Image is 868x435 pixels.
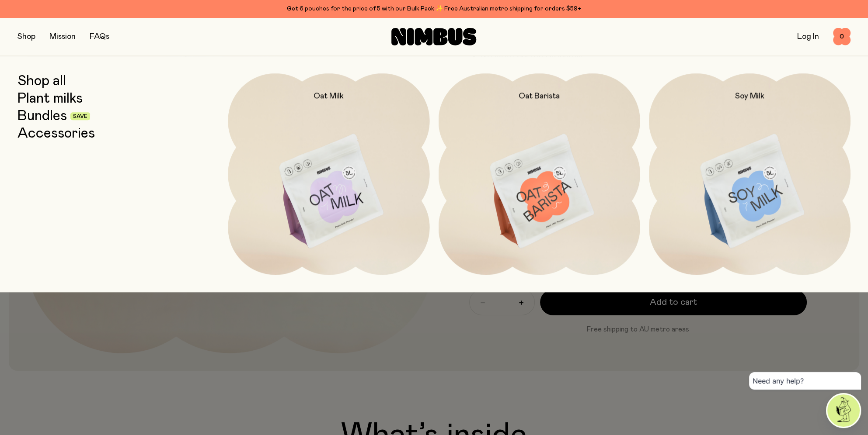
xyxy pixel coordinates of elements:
[73,114,87,119] span: Save
[827,394,860,427] img: agent
[17,91,83,107] a: Plant milks
[90,33,109,41] a: FAQs
[49,33,76,41] a: Mission
[314,91,344,101] h2: Oat Milk
[17,73,66,89] a: Shop all
[649,73,851,275] a: Soy Milk
[797,33,819,41] a: Log In
[439,73,640,275] a: Oat Barista
[519,91,560,101] h2: Oat Barista
[17,126,95,142] a: Accessories
[833,28,851,45] button: 0
[17,108,67,124] a: Bundles
[17,3,851,14] div: Get 6 pouches for the price of 5 with our Bulk Pack ✨ Free Australian metro shipping for orders $59+
[735,91,764,101] h2: Soy Milk
[228,73,429,275] a: Oat Milk
[749,372,861,390] div: Need any help?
